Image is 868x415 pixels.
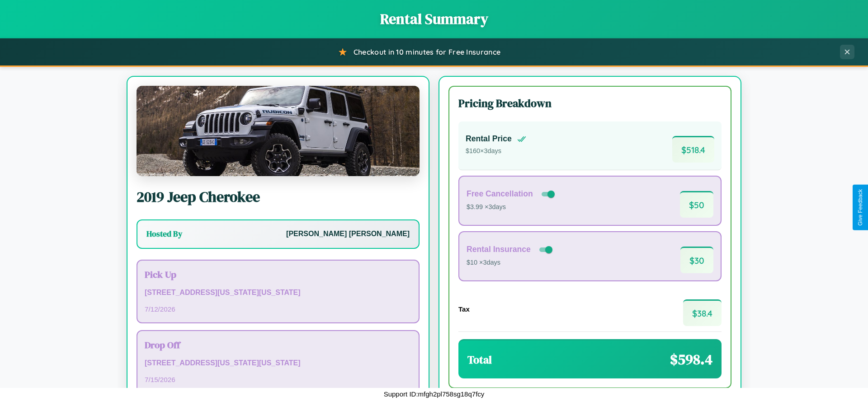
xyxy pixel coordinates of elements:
[458,96,722,111] h3: Pricing Breakdown
[466,145,526,157] p: $ 160 × 3 days
[683,299,722,326] span: $ 38.4
[670,350,712,369] span: $ 598.4
[145,286,411,299] p: [STREET_ADDRESS][US_STATE][US_STATE]
[145,357,411,370] p: [STREET_ADDRESS][US_STATE][US_STATE]
[467,257,554,269] p: $10 × 3 days
[145,268,411,281] h3: Pick Up
[467,189,533,199] h4: Free Cancellation
[286,228,410,241] p: [PERSON_NAME] [PERSON_NAME]
[354,47,500,56] span: Checkout in 10 minutes for Free Insurance
[146,228,182,239] h3: Hosted By
[467,201,557,213] p: $3.99 × 3 days
[672,136,714,163] span: $ 518.4
[137,187,420,207] h2: 2019 Jeep Cherokee
[458,305,470,313] h4: Tax
[137,86,420,176] img: Jeep Cherokee
[467,245,531,254] h4: Rental Insurance
[145,373,411,386] p: 7 / 15 / 2026
[145,338,411,351] h3: Drop Off
[145,303,411,315] p: 7 / 12 / 2026
[384,388,485,400] p: Support ID: mfgh2pl758sg18q7fcy
[680,247,713,273] span: $ 30
[466,134,512,144] h4: Rental Price
[9,9,859,29] h1: Rental Summary
[467,352,492,367] h3: Total
[857,189,863,226] div: Give Feedback
[680,191,713,218] span: $ 50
